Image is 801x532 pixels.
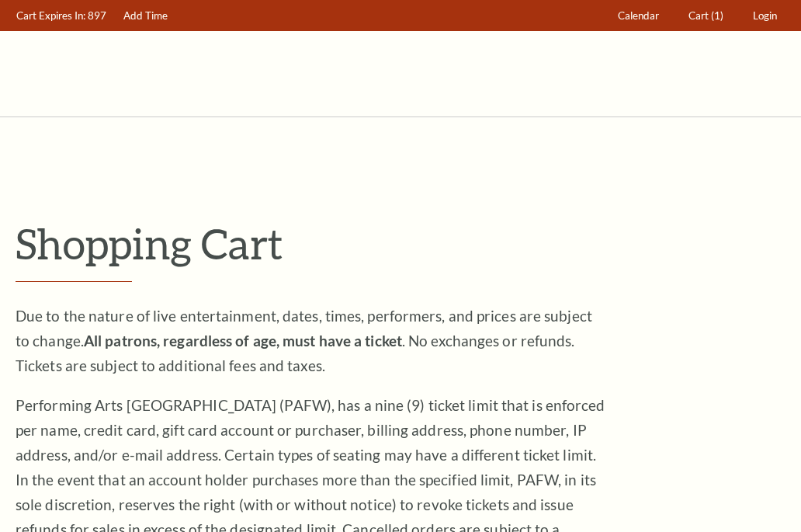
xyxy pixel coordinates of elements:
[618,9,659,22] span: Calendar
[84,332,402,349] strong: All patrons, regardless of age, must have a ticket
[611,1,667,31] a: Calendar
[681,1,731,31] a: Cart (1)
[16,307,592,374] span: Due to the nature of live entertainment, dates, times, performers, and prices are subject to chan...
[88,9,106,22] span: 897
[16,9,85,22] span: Cart Expires In:
[746,1,785,31] a: Login
[116,1,175,31] a: Add Time
[16,218,785,269] p: Shopping Cart
[753,9,777,22] span: Login
[711,9,723,22] span: (1)
[688,9,709,22] span: Cart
